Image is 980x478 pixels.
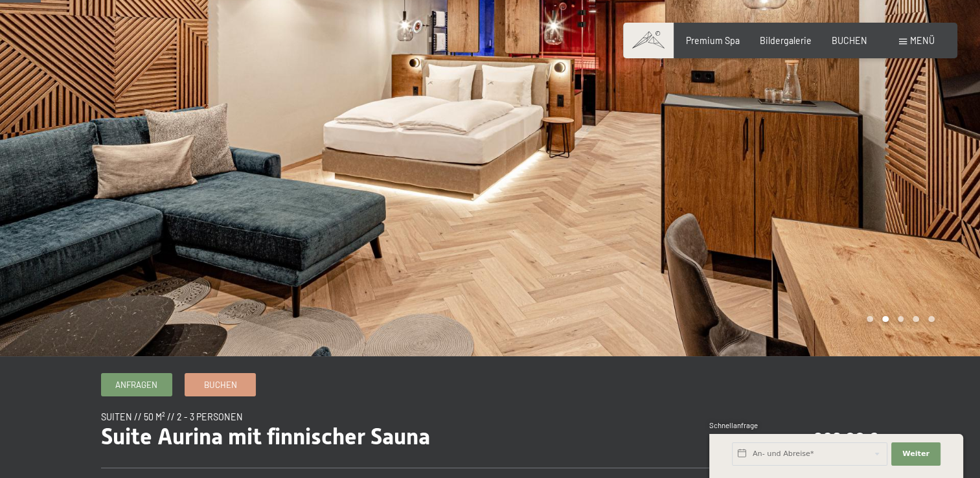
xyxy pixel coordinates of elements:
[891,442,940,466] button: Weiter
[832,35,867,46] a: BUCHEN
[686,35,740,46] a: Premium Spa
[760,35,812,46] a: Bildergalerie
[902,449,929,459] span: Weiter
[204,379,237,391] span: Buchen
[709,421,758,429] span: Schnellanfrage
[115,379,157,391] span: Anfragen
[101,423,430,450] span: Suite Aurina mit finnischer Sauna
[102,374,172,395] a: Anfragen
[910,35,935,46] span: Menü
[185,374,255,395] a: Buchen
[101,411,243,422] span: Suiten // 50 m² // 2 - 3 Personen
